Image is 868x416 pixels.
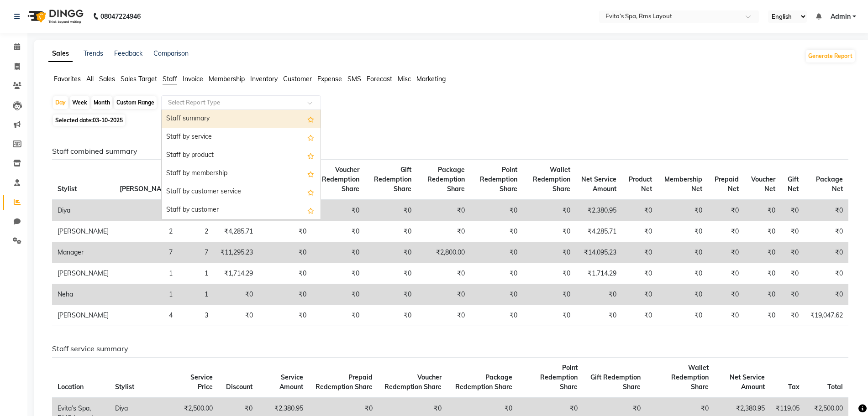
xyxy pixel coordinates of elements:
span: 03-10-2025 [93,117,123,124]
td: ₹0 [417,263,470,284]
td: ₹2,380.95 [576,200,622,221]
span: Package Net [816,175,843,193]
span: Voucher Redemption Share [384,373,442,391]
td: ₹0 [523,242,576,263]
td: ₹0 [312,305,365,326]
span: Package Redemption Share [455,373,512,391]
span: Product Net [629,175,652,193]
td: ₹0 [417,284,470,305]
td: ₹4,285.71 [576,221,622,242]
td: ₹0 [523,200,576,221]
td: ₹0 [622,200,658,221]
td: Neha [52,284,114,305]
td: ₹0 [258,305,312,326]
span: Add this report to Favorites List [307,132,314,143]
td: ₹0 [744,200,781,221]
span: Membership Net [664,175,702,193]
a: Sales [48,46,73,62]
td: ₹0 [365,242,417,263]
td: Manager [52,242,114,263]
span: Tax [788,383,800,391]
td: ₹0 [312,200,365,221]
td: ₹0 [658,284,708,305]
span: Gift Redemption Share [374,166,411,193]
span: Add this report to Favorites List [307,168,314,179]
td: ₹0 [214,305,259,326]
span: Inventory [250,75,278,83]
td: 2 [178,221,214,242]
ng-dropdown-panel: Options list [161,109,321,220]
td: ₹0 [708,263,744,284]
td: 1 [178,284,214,305]
span: Marketing [416,75,446,83]
span: Membership [209,75,245,83]
td: ₹0 [781,305,804,326]
td: ₹0 [365,221,417,242]
span: Favorites [54,75,81,83]
td: ₹0 [258,221,312,242]
td: ₹0 [708,221,744,242]
span: SMS [347,75,361,83]
td: [PERSON_NAME] [52,221,114,242]
span: Misc [398,75,411,83]
td: 1 [178,263,214,284]
td: [PERSON_NAME] [52,263,114,284]
span: Stylist [115,383,134,391]
td: ₹19,047.62 [804,305,848,326]
span: All [86,75,94,83]
td: ₹0 [744,305,781,326]
td: ₹0 [804,200,848,221]
td: ₹0 [576,305,622,326]
td: ₹0 [804,284,848,305]
td: ₹11,295.23 [214,242,259,263]
span: Net Service Amount [581,175,616,193]
td: ₹0 [622,242,658,263]
td: ₹0 [781,221,804,242]
a: Trends [84,49,103,57]
span: Add this report to Favorites List [307,187,314,198]
td: ₹0 [658,221,708,242]
td: ₹0 [312,221,365,242]
td: ₹4,285.71 [214,221,259,242]
span: Wallet Redemption Share [533,166,570,193]
h6: Staff combined summary [52,147,848,156]
td: Diya [52,200,114,221]
div: Staff by customer service [162,183,321,201]
td: ₹0 [258,242,312,263]
div: Week [70,96,89,109]
span: Stylist [58,185,77,193]
span: Net Service Amount [730,373,765,391]
td: ₹0 [258,263,312,284]
td: ₹0 [576,284,622,305]
td: ₹0 [523,305,576,326]
td: ₹0 [470,200,523,221]
td: ₹0 [365,305,417,326]
span: Prepaid Redemption Share [316,373,373,391]
td: ₹0 [312,263,365,284]
span: Expense [317,75,342,83]
td: ₹0 [365,263,417,284]
td: ₹0 [365,200,417,221]
b: 08047224946 [100,4,141,29]
td: ₹0 [658,200,708,221]
div: Day [53,96,68,109]
td: 1 [114,284,178,305]
span: Total [827,383,843,391]
td: ₹0 [781,263,804,284]
td: ₹0 [622,305,658,326]
td: ₹0 [658,305,708,326]
td: ₹0 [708,200,744,221]
td: 7 [114,242,178,263]
a: Comparison [153,49,189,57]
div: Staff by service [162,128,321,146]
td: ₹0 [312,284,365,305]
td: 3 [178,305,214,326]
td: ₹0 [523,284,576,305]
div: Month [91,96,112,109]
td: ₹2,800.00 [417,242,470,263]
td: ₹0 [417,221,470,242]
div: Custom Range [114,96,157,109]
td: ₹0 [470,221,523,242]
td: ₹0 [470,305,523,326]
span: [PERSON_NAME] [120,185,173,193]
